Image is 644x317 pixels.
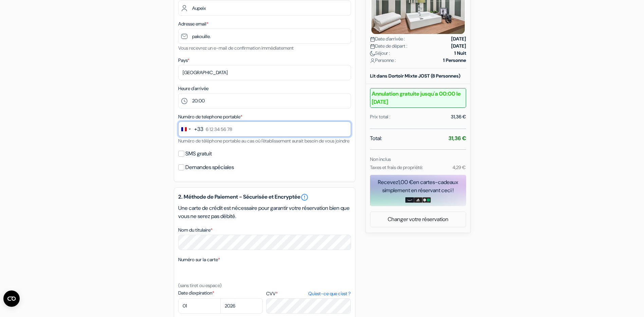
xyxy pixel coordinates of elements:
[178,29,351,44] input: Entrer adresse e-mail
[178,57,189,64] label: Pays
[178,113,242,120] label: Numéro de telephone portable
[448,135,466,142] strong: 31,36 €
[414,197,422,203] img: adidas-card.png
[178,282,222,288] small: (sans tiret ou espace)
[443,57,466,64] strong: 1 Personne
[454,50,466,57] strong: 1 Nuit
[194,125,203,133] div: +33
[370,164,423,170] small: Taxes et frais de propriété:
[370,44,375,49] img: calendar.svg
[370,178,466,195] div: Recevez en cartes-cadeaux simplement en réservant ceci !
[178,121,351,137] input: 6 12 34 56 78
[370,37,375,42] img: calendar.svg
[370,58,375,63] img: user_icon.svg
[405,197,414,203] img: amazon-card-no-text.png
[453,164,466,170] small: 4,29 €
[308,290,351,297] a: Qu'est-ce que c'est ?
[451,43,466,50] strong: [DATE]
[178,256,220,263] label: Numéro sur la carte
[178,289,263,297] label: Date d'expiration
[178,193,351,201] h5: 2. Méthode de Paiement - Sécurisée et Encryptée
[422,197,431,203] img: uber-uber-eats-card.png
[370,88,466,108] b: Annulation gratuite jusqu'a 00:00 le [DATE]
[370,156,391,162] small: Non inclus
[300,193,309,201] a: error_outline
[370,213,466,226] a: Changer votre réservation
[370,50,390,57] span: Séjour :
[185,149,212,158] label: SMS gratuit
[451,113,466,120] div: 31,36 €
[178,138,349,144] small: Numéro de téléphone portable au cas où l'établissement aurait besoin de vous joindre
[370,113,390,120] div: Prix total :
[178,85,208,92] label: Heure d'arrivée
[178,0,351,16] input: Entrer le nom de famille
[370,73,460,79] b: Lit dans Dortoir Mixte JOST (8 Personnes)
[370,57,396,64] span: Personne :
[178,20,208,28] label: Adresse email
[178,227,213,234] label: Nom du titulaire
[370,35,405,43] span: Date d'arrivée :
[370,51,375,56] img: moon.svg
[370,134,382,143] span: Total:
[185,163,234,172] label: Demandes spéciales
[451,35,466,43] strong: [DATE]
[370,43,407,50] span: Date de départ :
[178,204,351,220] p: Une carte de crédit est nécessaire pour garantir votre réservation bien que vous ne serez pas déb...
[266,290,351,297] label: CVV
[3,290,20,307] button: Ouvrir le widget CMP
[398,179,413,186] span: 1,00 €
[178,45,294,51] small: Vous recevrez un e-mail de confirmation immédiatement
[179,122,203,136] button: Change country, selected France (+33)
